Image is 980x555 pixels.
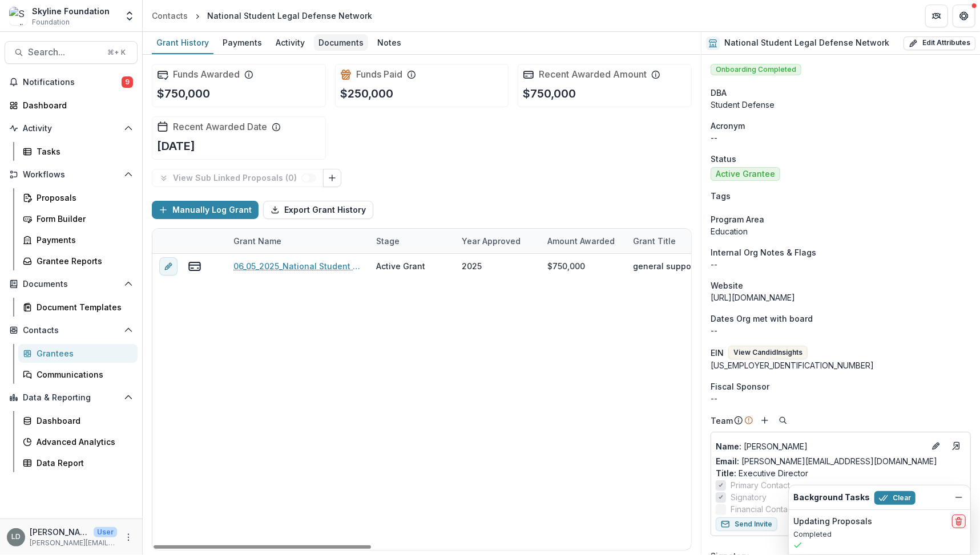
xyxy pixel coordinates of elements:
span: Notifications [23,78,122,87]
div: Amount Awarded [541,235,622,247]
button: Dismiss [952,491,966,504]
h2: Recent Awarded Amount [539,69,647,80]
button: Link Grants [323,169,341,187]
span: Onboarding Completed [711,64,801,75]
a: Form Builder [18,209,138,228]
button: View CandidInsights [728,346,808,359]
a: Activity [271,32,309,54]
a: Payments [218,32,267,54]
p: [DATE] [157,137,195,155]
div: Document Templates [37,301,128,313]
a: [URL][DOMAIN_NAME] [711,293,795,302]
div: Lisa Dinh [11,533,21,541]
span: Active Grantee [716,169,775,179]
a: Tasks [18,142,138,161]
p: $750,000 [523,85,576,102]
div: Communications [37,368,128,380]
span: Internal Org Notes & Flags [711,246,816,258]
p: $250,000 [340,85,393,102]
div: Form Builder [37,213,128,225]
button: Open Workflows [5,165,138,184]
span: Name : [716,441,741,451]
button: Export Grant History [263,201,373,219]
p: Completed [793,529,966,540]
span: Foundation [32,17,70,27]
div: Grant Name [227,229,369,253]
div: Skyline Foundation [32,5,110,17]
button: Manually Log Grant [152,201,259,219]
button: Edit [929,439,943,453]
a: Document Templates [18,298,138,317]
span: Acronym [711,120,745,132]
p: User [94,527,117,537]
span: Fiscal Sponsor [711,380,769,392]
div: [US_EMPLOYER_IDENTIFICATION_NUMBER] [711,359,971,371]
h2: Funds Awarded [173,69,240,80]
a: Advanced Analytics [18,432,138,451]
a: Dashboard [18,411,138,430]
button: View Sub Linked Proposals (0) [152,169,324,187]
span: Contacts [23,326,119,335]
button: Partners [925,5,948,27]
a: Grantees [18,344,138,363]
button: Edit Attributes [904,37,975,50]
span: Program Area [711,213,764,225]
div: Grantee Reports [37,255,128,267]
span: Dates Org met with board [711,313,813,325]
div: Year approved [455,235,527,247]
div: Stage [369,229,455,253]
div: Active Grant [376,260,425,272]
a: Notes [373,32,406,54]
button: Open entity switcher [122,5,138,27]
button: edit [159,257,178,276]
a: Dashboard [5,96,138,115]
button: Open Documents [5,275,138,293]
h2: Background Tasks [793,493,870,503]
div: Year approved [455,229,541,253]
a: Name: [PERSON_NAME] [716,440,925,452]
p: $750,000 [157,85,210,102]
a: Grantee Reports [18,252,138,270]
div: Documents [314,34,368,51]
span: Email: [716,456,739,466]
span: Data & Reporting [23,393,119,403]
a: Email: [PERSON_NAME][EMAIL_ADDRESS][DOMAIN_NAME] [716,455,937,467]
div: Grant Title [626,229,712,253]
div: Activity [271,34,309,51]
span: Primary Contact [731,479,790,491]
a: Payments [18,230,138,249]
button: Notifications9 [5,73,138,91]
div: Amount Awarded [541,229,626,253]
span: Signatory [731,491,767,503]
div: Notes [373,34,406,51]
p: -- [711,258,971,270]
button: Add [758,414,772,427]
span: Financial Contact [731,503,795,515]
p: Education [711,225,971,237]
p: EIN [711,347,724,359]
img: Skyline Foundation [9,7,27,25]
div: 2025 [462,260,482,272]
button: More [122,530,135,544]
div: Contacts [152,10,188,22]
span: Website [711,279,743,291]
button: Open Activity [5,119,138,137]
span: Status [711,153,736,165]
h2: National Student Legal Defense Network [724,38,889,48]
a: Proposals [18,188,138,207]
div: Grant History [152,34,213,51]
button: Search... [5,41,138,64]
div: Dashboard [37,415,128,427]
div: Proposals [37,192,128,204]
h2: Updating Proposals [793,517,872,526]
button: delete [952,515,966,528]
button: Get Help [953,5,975,27]
a: Grant History [152,32,213,54]
div: Dashboard [23,99,128,111]
p: -- [711,325,971,337]
a: 06_05_2025_National Student Defense Network_$750,000 [233,260,362,272]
